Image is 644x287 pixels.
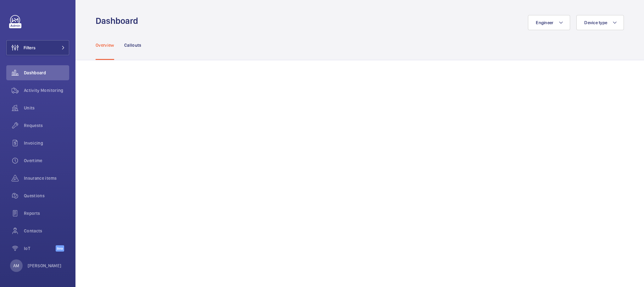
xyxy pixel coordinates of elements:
[24,122,69,129] span: Requests
[24,45,36,51] span: Filters
[576,15,624,30] button: Device type
[528,15,570,30] button: Engineer
[24,157,69,164] span: Overtime
[24,87,69,93] span: Activity Monitoring
[124,42,142,48] p: Callouts
[56,245,64,252] span: Beta
[24,228,69,234] span: Contacts
[24,245,56,252] span: IoT
[24,70,69,76] span: Dashboard
[24,105,69,111] span: Units
[24,140,69,146] span: Invoicing
[6,40,69,55] button: Filters
[96,15,142,27] h1: Dashboard
[24,210,69,216] span: Reports
[24,175,69,181] span: Insurance items
[536,20,553,25] span: Engineer
[13,263,19,269] p: AM
[28,263,62,269] p: [PERSON_NAME]
[96,42,114,48] p: Overview
[584,20,607,25] span: Device type
[24,193,69,199] span: Questions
